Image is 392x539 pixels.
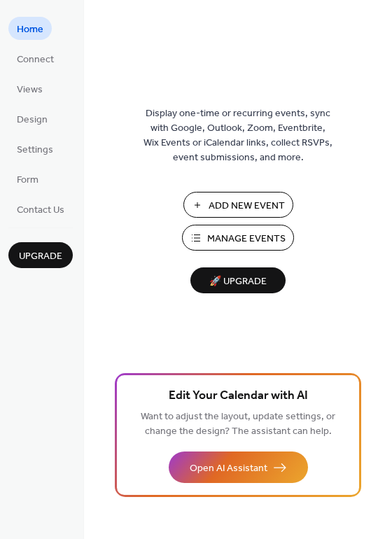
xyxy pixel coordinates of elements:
[8,167,47,190] a: Form
[17,52,54,67] span: Connect
[17,22,43,37] span: Home
[19,249,62,264] span: Upgrade
[199,272,277,291] span: 🚀 Upgrade
[8,137,62,160] a: Settings
[8,47,62,70] a: Connect
[8,107,56,130] a: Design
[8,242,73,268] button: Upgrade
[8,17,52,40] a: Home
[169,451,308,483] button: Open AI Assistant
[8,77,51,100] a: Views
[182,225,294,251] button: Manage Events
[141,407,335,441] span: Want to adjust the layout, update settings, or change the design? The assistant can help.
[209,199,285,213] span: Add New Event
[207,232,286,246] span: Manage Events
[190,461,267,476] span: Open AI Assistant
[190,267,286,293] button: 🚀 Upgrade
[143,106,332,165] span: Display one-time or recurring events, sync with Google, Outlook, Zoom, Eventbrite, Wix Events or ...
[17,83,43,97] span: Views
[17,173,38,188] span: Form
[17,113,48,127] span: Design
[17,203,64,218] span: Contact Us
[169,386,308,406] span: Edit Your Calendar with AI
[8,197,73,220] a: Contact Us
[183,192,293,218] button: Add New Event
[17,143,53,157] span: Settings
